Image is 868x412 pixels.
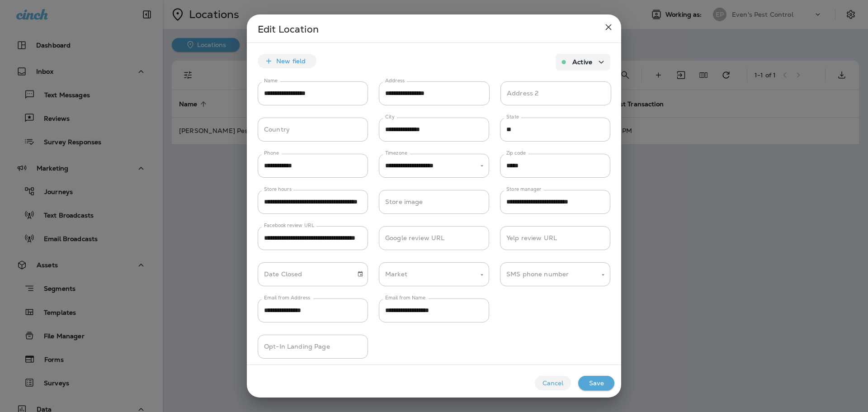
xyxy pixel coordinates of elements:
p: Active [572,58,592,66]
label: City [385,114,395,120]
button: Choose date [354,267,367,281]
label: Facebook review URL [264,222,314,229]
h2: Edit Location [247,14,621,43]
label: Email from Name [385,294,425,301]
p: New field [276,57,306,65]
label: Store hours [264,186,292,193]
button: close [599,18,618,36]
button: Open [478,161,486,170]
label: Timezone [385,150,407,156]
label: Email from Address [264,294,310,301]
button: Open [478,270,486,279]
button: Save [578,376,614,390]
label: Store manager [506,186,542,193]
button: Active [556,54,610,71]
label: Name [264,77,278,84]
button: Open [599,270,607,279]
button: New field [258,54,316,68]
button: Cancel [535,376,571,390]
label: Zip code [506,150,526,156]
label: Phone [264,150,279,156]
label: State [506,114,519,120]
label: Address [385,77,405,84]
